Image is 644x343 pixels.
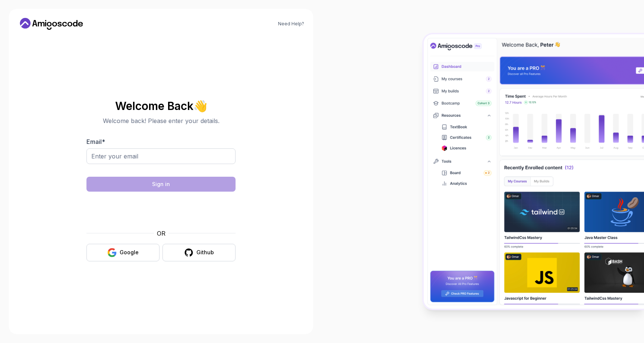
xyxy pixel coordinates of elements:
a: Need Help? [278,21,304,27]
div: Google [120,249,139,256]
span: 👋 [193,100,207,112]
button: Google [86,244,160,261]
div: Github [196,249,214,256]
div: Sign in [152,180,170,188]
button: Sign in [86,177,236,192]
img: Amigoscode Dashboard [424,34,644,309]
h2: Welcome Back [86,100,236,112]
input: Enter your email [86,148,236,164]
a: Home link [18,18,85,30]
button: Github [162,244,236,261]
p: OR [157,229,165,238]
label: Email * [86,138,105,145]
iframe: Widget containing checkbox for hCaptcha security challenge [105,196,217,224]
p: Welcome back! Please enter your details. [86,116,236,125]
